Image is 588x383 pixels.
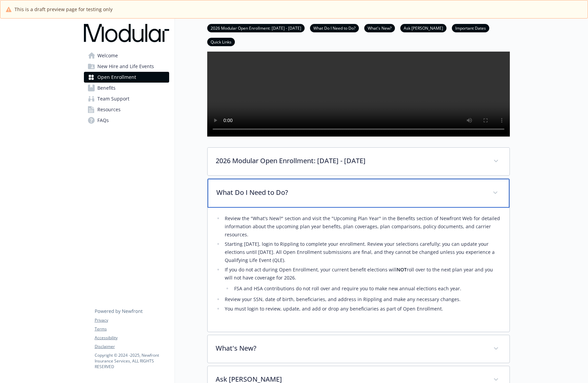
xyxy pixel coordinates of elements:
a: Welcome [84,50,169,61]
p: Copyright © 2024 - 2025 , Newfront Insurance Services, ALL RIGHTS RESERVED [95,352,169,370]
div: What's New? [208,335,509,363]
span: This is a draft preview page for testing only [14,6,113,13]
span: Benefits [97,83,116,93]
p: What's New? [216,343,485,353]
a: Quick Links [207,38,235,45]
a: Important Dates [452,25,489,31]
div: What Do I Need to Do? [208,208,509,332]
a: FAQs [84,115,169,126]
a: What's New? [364,25,395,31]
span: Resources [97,104,121,115]
a: Privacy [95,317,169,323]
a: New Hire and Life Events [84,61,169,72]
a: Terms [95,326,169,332]
strong: NOT [397,266,407,273]
span: Welcome [97,50,118,61]
a: What Do I Need to Do? [310,25,359,31]
li: Starting [DATE], login to Rippling to complete your enrollment. Review your selections carefully;... [223,240,501,264]
li: If you do not act during Open Enrollment, your current benefit elections will roll over to the ne... [223,266,501,293]
li: FSA and HSA contributions do not roll over and require you to make new annual elections each year. [232,285,501,293]
p: What Do I Need to Do? [216,187,485,198]
li: Review your SSN, date of birth, beneficiaries, and address in Rippling and make any necessary cha... [223,295,501,303]
a: Disclaimer [95,344,169,350]
span: New Hire and Life Events [97,61,154,72]
a: Team Support [84,93,169,104]
a: 2026 Modular Open Enrollment: [DATE] - [DATE] [207,25,305,31]
span: Team Support [97,93,129,104]
a: Resources [84,104,169,115]
a: Ask [PERSON_NAME] [400,25,446,31]
li: Review the "What's New?" section and visit the "Upcoming Plan Year" in the Benefits section of Ne... [223,214,501,239]
div: 2026 Modular Open Enrollment: [DATE] - [DATE] [208,148,509,175]
a: Accessibility [95,335,169,341]
li: You must login to review, update, and add or drop any beneficiaries as part of Open Enrollment. [223,305,501,313]
a: Open Enrollment [84,72,169,83]
a: Benefits [84,83,169,93]
span: Open Enrollment [97,72,136,83]
p: 2026 Modular Open Enrollment: [DATE] - [DATE] [216,156,485,166]
span: FAQs [97,115,109,126]
div: What Do I Need to Do? [208,179,509,208]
